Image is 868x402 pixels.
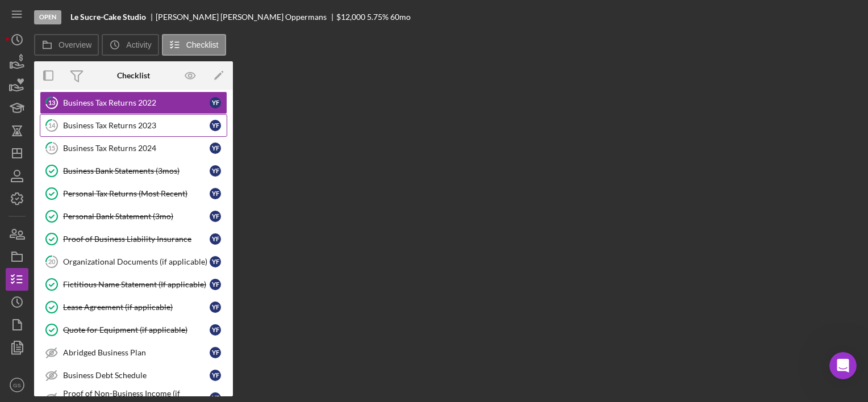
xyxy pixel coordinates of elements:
[40,182,227,205] a: Personal Tax Returns (Most Recent)YF
[63,235,210,244] div: Proof of Business Liability Insurance
[63,212,210,221] div: Personal Bank Statement (3mo)
[40,341,227,364] a: Abridged Business PlanYF
[210,301,221,313] div: Y F
[63,144,210,153] div: Business Tax Returns 2024
[367,12,389,22] div: 5.75 %
[156,12,336,22] div: [PERSON_NAME] [PERSON_NAME] Oppermans
[210,233,221,245] div: Y F
[40,114,227,137] a: 14Business Tax Returns 2023YF
[48,144,55,152] tspan: 15
[210,165,221,177] div: Y F
[102,34,158,56] button: Activity
[210,97,221,108] div: Y F
[40,160,227,182] a: Business Bank Statements (3mos)YF
[210,279,221,290] div: Y F
[34,10,61,24] div: Open
[63,303,210,312] div: Lease Agreement (if applicable)
[40,137,227,160] a: 15Business Tax Returns 2024YF
[63,98,210,107] div: Business Tax Returns 2022
[390,12,411,22] div: 60 mo
[63,371,210,380] div: Business Debt Schedule
[336,12,365,22] span: $12,000
[48,122,56,129] tspan: 14
[63,166,210,175] div: Business Bank Statements (3mos)
[63,280,210,289] div: Fictitious Name Statement (If applicable)
[40,250,227,273] a: 20Organizational Documents (if applicable)YF
[210,120,221,131] div: Y F
[34,34,99,56] button: Overview
[210,211,221,222] div: Y F
[40,228,227,250] a: Proof of Business Liability InsuranceYF
[48,258,56,265] tspan: 20
[63,189,210,198] div: Personal Tax Returns (Most Recent)
[40,319,227,341] a: Quote for Equipment (if applicable)YF
[40,205,227,228] a: Personal Bank Statement (3mo)YF
[117,71,150,80] div: Checklist
[13,382,21,388] text: GS
[210,188,221,199] div: Y F
[829,352,857,379] iframe: Intercom live chat
[210,143,221,154] div: Y F
[63,325,210,334] div: Quote for Equipment (if applicable)
[210,256,221,267] div: Y F
[40,91,227,114] a: 13Business Tax Returns 2022YF
[126,40,151,49] label: Activity
[186,40,219,49] label: Checklist
[40,364,227,387] a: Business Debt ScheduleYF
[210,347,221,358] div: Y F
[6,374,28,396] button: GS
[48,99,55,106] tspan: 13
[63,121,210,130] div: Business Tax Returns 2023
[59,40,91,49] label: Overview
[70,12,146,22] b: Le Sucre-Cake Studio
[162,34,226,56] button: Checklist
[210,370,221,381] div: Y F
[63,348,210,357] div: Abridged Business Plan
[40,273,227,296] a: Fictitious Name Statement (If applicable)YF
[210,324,221,336] div: Y F
[40,296,227,319] a: Lease Agreement (if applicable)YF
[63,257,210,266] div: Organizational Documents (if applicable)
